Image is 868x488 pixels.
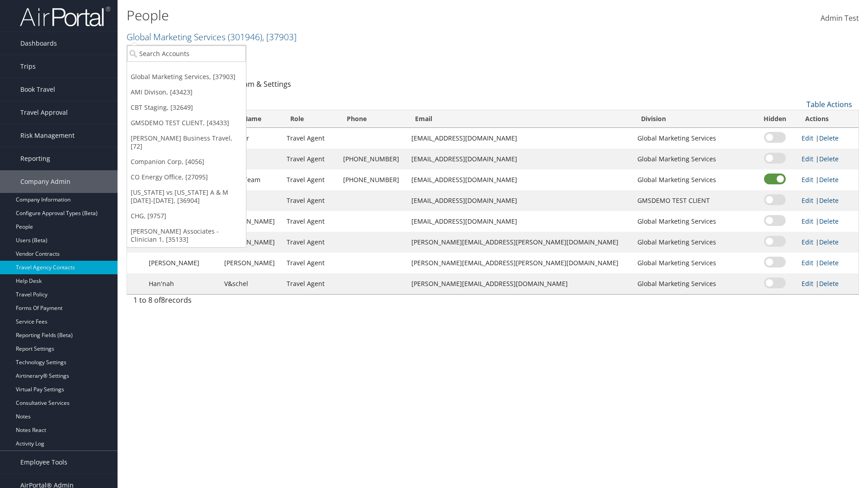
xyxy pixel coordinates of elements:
span: Company Admin [20,170,71,193]
td: Global Marketing Services [633,253,753,273]
a: Edit [802,238,813,246]
a: Delete [819,238,839,246]
span: Admin Test [821,13,859,23]
a: Global Marketing Services, [37903] [127,69,246,84]
td: Global Marketing Services [633,232,753,253]
a: Delete [819,196,839,205]
a: Delete [819,175,839,184]
a: [US_STATE] vs [US_STATE] A & M [DATE]-[DATE], [36904] [127,185,246,208]
a: AMI Divison, [43423] [127,84,246,100]
td: [EMAIL_ADDRESS][DOMAIN_NAME] [407,190,633,211]
span: Trips [20,55,36,78]
a: CBT Staging, [32649] [127,100,246,115]
span: Dashboards [20,32,57,55]
a: [PERSON_NAME] Associates - Clinician 1, [35133] [127,224,246,247]
a: CO Energy Office, [27095] [127,169,246,185]
td: | [797,169,859,190]
td: [PHONE_NUMBER] [339,169,407,190]
a: GMSDEMO TEST CLIENT, [43433] [127,115,246,131]
a: Delete [819,279,839,288]
td: Global Marketing Services [633,128,753,149]
span: Travel Approval [20,101,68,124]
td: [PERSON_NAME] [220,232,282,253]
td: Global Marketing Services [633,169,753,190]
a: Edit [802,155,813,163]
td: Traveler [220,128,282,149]
td: | [797,273,859,294]
td: | [797,190,859,211]
td: [PERSON_NAME] [220,253,282,273]
td: Han'nah [144,273,220,294]
td: GMSDEMO TEST CLIENT [633,190,753,211]
td: | [797,128,859,149]
td: Travel Agent [282,273,339,294]
td: [PERSON_NAME][EMAIL_ADDRESS][PERSON_NAME][DOMAIN_NAME] [407,253,633,273]
a: Team & Settings [236,79,291,89]
a: Edit [802,175,813,184]
th: Phone [339,110,407,128]
a: Delete [819,258,839,267]
a: CHG, [9757] [127,208,246,224]
input: Search Accounts [127,45,246,62]
td: Global Marketing Services [633,211,753,232]
a: Companion Corp, [4056] [127,154,246,169]
a: Edit [802,196,813,205]
div: 1 to 8 of records [133,295,303,310]
td: [PERSON_NAME][EMAIL_ADDRESS][DOMAIN_NAME] [407,273,633,294]
span: Employee Tools [20,451,67,474]
td: Travel Agent [282,232,339,253]
td: Test [220,190,282,211]
a: Edit [802,279,813,288]
td: Team [220,149,282,169]
td: [PERSON_NAME][EMAIL_ADDRESS][PERSON_NAME][DOMAIN_NAME] [407,232,633,253]
a: Edit [802,258,813,267]
a: Global Marketing Services [127,31,297,43]
span: ( 301946 ) [228,31,262,43]
td: | [797,253,859,273]
th: Last Name [220,110,282,128]
td: Travel Agent [282,128,339,149]
a: [PERSON_NAME] Business Travel, [72] [127,131,246,154]
a: Edit [802,217,813,225]
th: Division [633,110,753,128]
td: [EMAIL_ADDRESS][DOMAIN_NAME] [407,211,633,232]
span: Book Travel [20,78,55,101]
th: Role [282,110,339,128]
td: | [797,211,859,232]
td: [EMAIL_ADDRESS][DOMAIN_NAME] [407,149,633,169]
span: Reporting [20,147,50,170]
td: [PERSON_NAME] [220,211,282,232]
td: | [797,149,859,169]
th: Hidden [753,110,797,128]
td: [EMAIL_ADDRESS][DOMAIN_NAME] [407,128,633,149]
td: [PHONE_NUMBER] [339,149,407,169]
td: Travel Agent [282,253,339,273]
td: Travel Agent [282,211,339,232]
td: | [797,232,859,253]
a: Admin Test [821,5,859,33]
th: Actions [797,110,859,128]
td: Agent Team [220,169,282,190]
h1: People [127,6,615,25]
span: , [ 37903 ] [262,31,297,43]
td: Travel Agent [282,190,339,211]
td: Travel Agent [282,169,339,190]
a: Delete [819,134,839,142]
td: [EMAIL_ADDRESS][DOMAIN_NAME] [407,169,633,190]
td: [PERSON_NAME] [144,253,220,273]
th: Email [407,110,633,128]
img: airportal-logo.png [20,6,110,27]
td: Global Marketing Services [633,273,753,294]
td: Global Marketing Services [633,149,753,169]
a: Delete [819,217,839,225]
td: Travel Agent [282,149,339,169]
a: Table Actions [807,99,852,109]
span: 8 [161,295,165,305]
a: Edit [802,134,813,142]
td: V&schel [220,273,282,294]
span: Risk Management [20,124,75,147]
a: Delete [819,155,839,163]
